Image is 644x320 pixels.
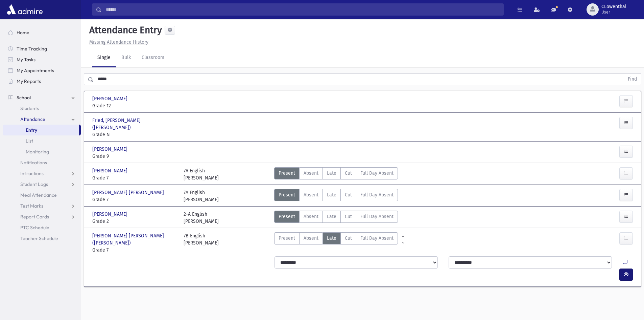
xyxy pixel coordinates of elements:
[92,95,129,102] span: [PERSON_NAME]
[17,94,31,101] span: School
[20,170,44,176] span: Infractions
[3,179,81,190] a: Student Logs
[327,235,336,242] span: Late
[3,114,81,125] a: Attendance
[87,24,162,36] h5: Attendance Entry
[26,138,33,144] span: List
[3,125,79,135] a: Entry
[5,3,44,16] img: AdmirePro
[3,200,81,211] a: Test Marks
[3,168,81,179] a: Infractions
[3,54,81,65] a: My Tasks
[345,170,352,177] span: Cut
[345,213,352,220] span: Cut
[17,57,35,63] span: My Tasks
[92,247,177,254] span: Grade 7
[116,48,136,67] a: Bulk
[92,218,177,225] span: Grade 2
[3,103,81,114] a: Students
[304,213,318,220] span: Absent
[89,39,148,45] u: Missing Attendance History
[92,117,177,131] span: Fried, [PERSON_NAME] ([PERSON_NAME])
[20,159,47,166] span: Notifications
[20,214,49,220] span: Report Cards
[17,78,41,84] span: My Reports
[3,135,81,146] a: List
[20,192,57,198] span: Meal Attendance
[3,76,81,87] a: My Reports
[3,27,81,38] a: Home
[624,73,641,85] button: Find
[601,4,626,9] span: CLowenthal
[279,191,295,198] span: Present
[184,232,219,254] div: 7B English [PERSON_NAME]
[26,127,37,133] span: Entry
[345,235,352,242] span: Cut
[184,167,219,182] div: 7A English [PERSON_NAME]
[274,189,398,203] div: AttTypes
[26,149,49,155] span: Monitoring
[92,48,116,67] a: Single
[3,92,81,103] a: School
[327,170,336,177] span: Late
[20,105,39,111] span: Students
[92,153,177,160] span: Grade 9
[17,67,54,73] span: My Appointments
[20,203,43,209] span: Test Marks
[87,39,148,45] a: Missing Attendance History
[3,43,81,54] a: Time Tracking
[17,46,47,52] span: Time Tracking
[360,191,393,198] span: Full Day Absent
[184,189,219,203] div: 7A English [PERSON_NAME]
[3,211,81,222] a: Report Cards
[20,225,49,231] span: PTC Schedule
[279,235,295,242] span: Present
[136,48,170,67] a: Classroom
[92,174,177,182] span: Grade 7
[274,232,398,254] div: AttTypes
[279,213,295,220] span: Present
[360,170,393,177] span: Full Day Absent
[3,222,81,233] a: PTC Schedule
[92,232,177,247] span: [PERSON_NAME] [PERSON_NAME] ([PERSON_NAME])
[92,196,177,203] span: Grade 7
[327,213,336,220] span: Late
[92,131,177,138] span: Grade N
[304,235,318,242] span: Absent
[102,3,503,16] input: Search
[3,233,81,244] a: Teacher Schedule
[92,167,129,174] span: [PERSON_NAME]
[274,167,398,182] div: AttTypes
[327,191,336,198] span: Late
[345,191,352,198] span: Cut
[3,65,81,76] a: My Appointments
[360,235,393,242] span: Full Day Absent
[304,191,318,198] span: Absent
[20,116,45,122] span: Attendance
[92,102,177,109] span: Grade 12
[279,170,295,177] span: Present
[3,146,81,157] a: Monitoring
[274,211,398,225] div: AttTypes
[20,181,48,187] span: Student Logs
[20,235,58,241] span: Teacher Schedule
[92,211,129,218] span: [PERSON_NAME]
[3,190,81,200] a: Meal Attendance
[17,29,29,36] span: Home
[184,211,219,225] div: 2-A English [PERSON_NAME]
[92,146,129,153] span: [PERSON_NAME]
[3,157,81,168] a: Notifications
[601,9,626,15] span: User
[360,213,393,220] span: Full Day Absent
[304,170,318,177] span: Absent
[92,189,165,196] span: [PERSON_NAME] [PERSON_NAME]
